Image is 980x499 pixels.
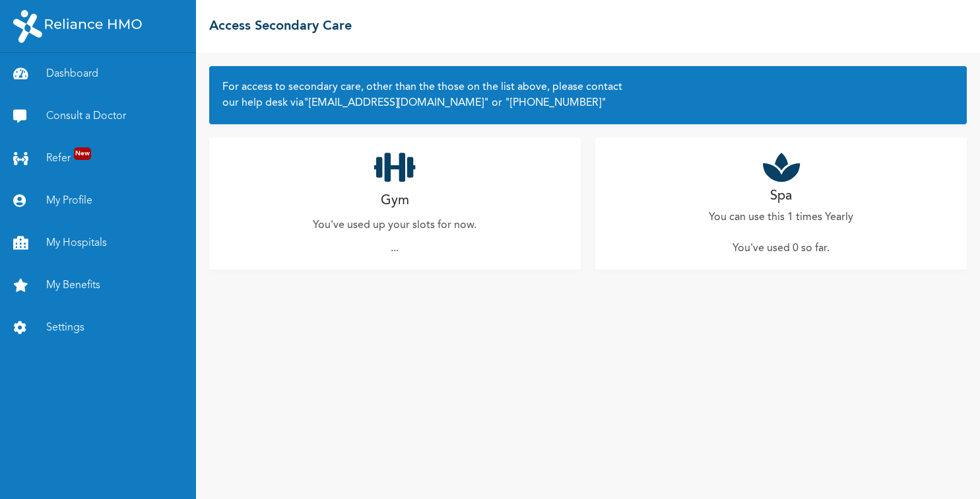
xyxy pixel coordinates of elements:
p: You've used 0 so far . [733,241,830,256]
a: "[PHONE_NUMBER]" [502,98,606,108]
a: "[EMAIL_ADDRESS][DOMAIN_NAME]" [304,98,489,108]
h2: For access to secondary care, other than the those on the list above, please contact our help des... [222,79,954,111]
h2: Access Secondary Care [209,17,352,36]
p: ... [391,241,399,256]
span: New [74,147,91,160]
p: You've used up your slots for now. [313,217,476,233]
h2: Spa [770,186,792,206]
h2: Gym [381,191,409,211]
p: You can use this 1 times Yearly [709,210,853,225]
img: RelianceHMO's Logo [13,10,142,43]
